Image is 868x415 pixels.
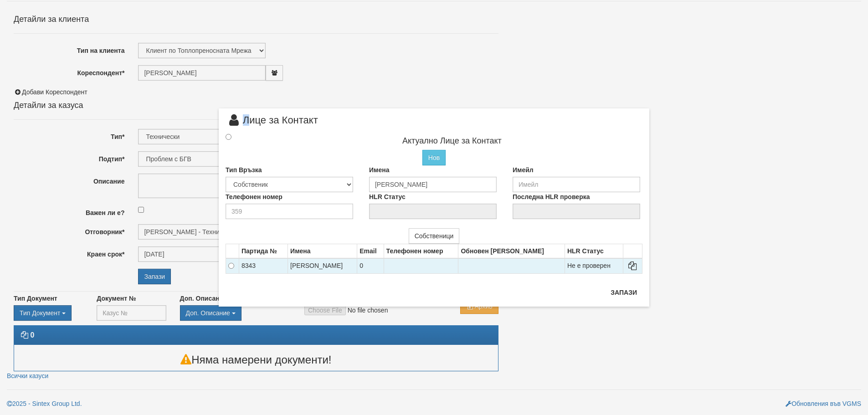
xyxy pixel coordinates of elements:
[226,165,262,174] label: Тип Връзка
[239,258,288,274] td: 8343
[369,165,389,174] label: Имена
[565,244,623,259] th: HLR Статус
[262,137,642,146] h4: Актуално Лице за Контакт
[226,192,282,201] label: Телефонен номер
[369,192,406,201] label: HLR Статус
[226,204,353,219] input: Телефонен номер
[458,244,565,259] th: Обновен [PERSON_NAME]
[288,258,357,274] td: [PERSON_NAME]
[288,244,357,259] th: Имена
[513,165,534,174] label: Имейл
[226,115,318,132] span: Лице за Контакт
[357,244,384,259] th: Email
[422,150,446,165] button: Нов
[513,192,590,201] label: Последна HLR проверка
[239,244,288,259] th: Партида №
[565,258,623,274] td: Не е проверен
[384,244,458,259] th: Телефонен номер
[357,258,384,274] td: 0
[369,177,497,192] input: Имена
[409,228,460,244] button: Собственици
[605,285,642,300] button: Запази
[513,177,640,192] input: Имейл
